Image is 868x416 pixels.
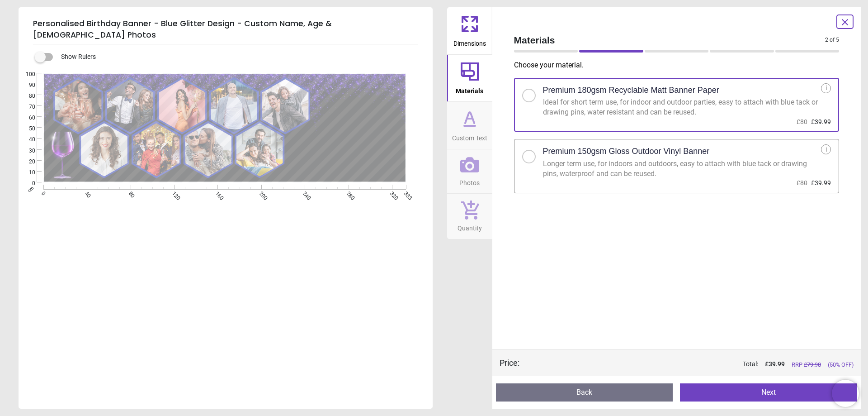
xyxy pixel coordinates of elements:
[447,7,492,54] button: Dimensions
[797,179,807,186] span: £80
[18,169,35,177] span: 10
[680,383,857,402] button: Next
[18,147,35,155] span: 30
[447,102,492,149] button: Custom Text
[792,361,821,369] span: RRP
[804,361,821,368] span: £ 79.98
[18,114,35,122] span: 60
[459,174,480,188] span: Photos
[40,52,433,62] div: Show Rulers
[543,159,821,179] div: Longer term use, for indoors and outdoors, easy to attach with blue tack or drawing pins, waterpr...
[447,55,492,102] button: Materials
[514,60,847,70] p: Choose your material .
[18,103,35,111] span: 70
[825,36,839,44] span: 2 of 5
[543,97,821,118] div: Ideal for short term use, for indoor and outdoor parties, easy to attach with blue tack or drawin...
[18,158,35,166] span: 20
[447,194,492,239] button: Quantity
[533,360,854,369] div: Total:
[543,85,719,96] h2: Premium 180gsm Recyclable Matt Banner Paper
[18,92,35,100] span: 80
[543,146,710,157] h2: Premium 150gsm Gloss Outdoor Vinyl Banner
[821,83,831,93] div: i
[18,136,35,143] span: 40
[811,179,831,186] span: £39.99
[18,180,35,187] span: 0
[500,357,519,368] div: Price :
[453,35,486,48] span: Dimensions
[18,125,35,133] span: 50
[769,360,785,368] span: 39.99
[514,33,826,47] span: Materials
[797,118,807,125] span: £80
[765,360,785,369] span: £
[828,361,854,369] span: (50% OFF)
[33,14,418,44] h5: Personalised Birthday Banner - Blue Glitter Design - Custom Name, Age & [DEMOGRAPHIC_DATA] Photos
[447,149,492,194] button: Photos
[821,144,831,154] div: i
[18,71,35,78] span: 100
[456,82,483,96] span: Materials
[496,383,673,402] button: Back
[18,81,35,89] span: 90
[452,129,487,143] span: Custom Text
[458,220,482,233] span: Quantity
[832,380,859,407] iframe: Brevo live chat
[811,118,831,125] span: £39.99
